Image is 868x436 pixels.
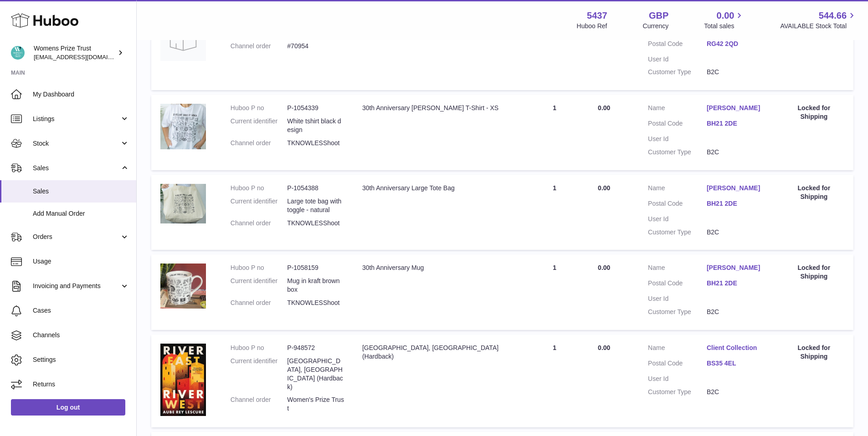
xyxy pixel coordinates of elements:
[34,44,116,61] div: Womens Prize Trust
[520,254,589,330] td: 1
[231,197,288,214] dt: Current identifier
[707,119,765,128] a: BH21 2DE
[362,344,511,361] div: [GEOGRAPHIC_DATA], [GEOGRAPHIC_DATA] (Hardback)
[648,135,707,143] dt: User Id
[287,299,344,307] dd: TKNOWLESShoot
[707,199,765,208] a: BH21 2DE
[33,355,129,364] span: Settings
[643,22,669,30] div: Currency
[648,344,707,355] dt: Name
[231,42,288,51] dt: Channel order
[160,104,206,149] img: 1754924069.jpg
[362,184,511,193] div: 30th Anniversary Large Tote Bag
[648,294,707,303] dt: User Id
[287,395,344,413] dd: Women's Prize Trust
[648,279,707,290] dt: Postal Code
[520,335,589,427] td: 1
[707,104,765,112] a: [PERSON_NAME]
[287,104,344,112] dd: P-1054339
[648,68,707,76] dt: Customer Type
[707,148,765,157] dd: B2C
[33,233,120,241] span: Orders
[707,184,765,193] a: [PERSON_NAME]
[648,184,707,195] dt: Name
[33,164,120,172] span: Sales
[648,264,707,274] dt: Name
[648,55,707,64] dt: User Id
[231,264,288,272] dt: Huboo P no
[231,219,288,228] dt: Channel order
[287,344,344,352] dd: P-948572
[648,308,707,316] dt: Customer Type
[33,209,129,218] span: Add Manual Order
[231,184,288,193] dt: Huboo P no
[520,95,589,170] td: 1
[780,22,857,30] span: AVAILABLE Stock Total
[33,187,129,196] span: Sales
[598,344,610,351] span: 0.00
[598,264,610,271] span: 0.00
[11,46,25,60] img: info@womensprizeforfiction.co.uk
[160,184,206,223] img: 1755100480.jpg
[648,228,707,237] dt: Customer Type
[287,219,344,228] dd: TKNOWLESShoot
[34,53,134,61] span: [EMAIL_ADDRESS][DOMAIN_NAME]
[287,264,344,272] dd: P-1058159
[707,68,765,76] dd: B2C
[784,344,844,361] div: Locked for Shipping
[648,40,707,51] dt: Postal Code
[160,344,206,416] img: 1707834352.jpeg
[707,40,765,48] a: RG42 2QD
[707,308,765,316] dd: B2C
[649,10,668,22] strong: GBP
[287,357,344,391] dd: [GEOGRAPHIC_DATA], [GEOGRAPHIC_DATA] (Hardback)
[33,90,129,99] span: My Dashboard
[287,139,344,147] dd: TKNOWLESShoot
[784,264,844,281] div: Locked for Shipping
[704,10,745,30] a: 0.00 Total sales
[160,264,206,308] img: 54371758011859.jpg
[287,277,344,294] dd: Mug in kraft brown box
[287,184,344,193] dd: P-1054388
[819,10,847,22] span: 544.66
[648,215,707,223] dt: User Id
[648,359,707,370] dt: Postal Code
[520,6,589,90] td: 1
[648,148,707,157] dt: Customer Type
[287,197,344,214] dd: Large tote bag with toggle - natural
[33,380,129,389] span: Returns
[33,331,129,340] span: Channels
[231,357,288,391] dt: Current identifier
[598,104,610,112] span: 0.00
[33,257,129,266] span: Usage
[231,395,288,413] dt: Channel order
[287,117,344,134] dd: White tshirt black design
[707,388,765,396] dd: B2C
[707,228,765,237] dd: B2C
[231,277,288,294] dt: Current identifier
[33,115,120,123] span: Listings
[648,199,707,210] dt: Postal Code
[11,399,125,416] a: Log out
[577,22,607,30] div: Huboo Ref
[648,388,707,396] dt: Customer Type
[231,117,288,134] dt: Current identifier
[231,344,288,352] dt: Huboo P no
[231,139,288,147] dt: Channel order
[784,104,844,121] div: Locked for Shipping
[287,42,344,51] dd: #70954
[598,184,610,192] span: 0.00
[707,264,765,272] a: [PERSON_NAME]
[717,10,734,22] span: 0.00
[231,104,288,112] dt: Huboo P no
[362,264,511,272] div: 30th Anniversary Mug
[784,184,844,201] div: Locked for Shipping
[231,299,288,307] dt: Channel order
[707,359,765,368] a: BS35 4EL
[362,104,511,112] div: 30th Anniversary [PERSON_NAME] T-Shirt - XS
[33,139,120,148] span: Stock
[704,22,745,30] span: Total sales
[648,104,707,115] dt: Name
[33,282,120,290] span: Invoicing and Payments
[648,375,707,383] dt: User Id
